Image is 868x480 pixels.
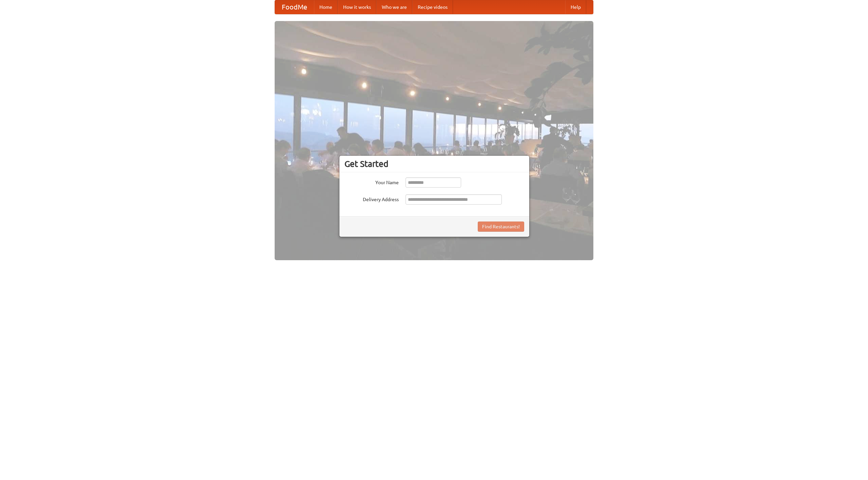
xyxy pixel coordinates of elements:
a: Who we are [376,0,412,14]
label: Delivery Address [344,194,399,203]
a: Recipe videos [412,0,453,14]
a: Help [565,0,586,14]
a: How it works [338,0,376,14]
button: Find Restaurants! [478,222,524,232]
a: Home [314,0,338,14]
a: FoodMe [275,0,314,14]
label: Your Name [344,177,399,186]
h3: Get Started [344,159,524,169]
